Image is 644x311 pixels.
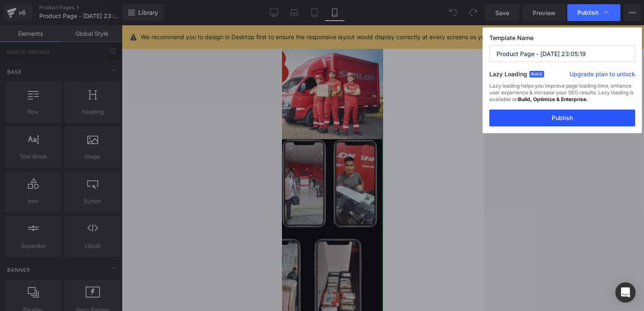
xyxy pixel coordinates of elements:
label: Template Name [489,34,635,45]
div: Open Intercom Messenger [615,282,636,303]
div: Lazy loading helps you improve page loading time, enhance user experience & increase your SEO res... [489,83,635,110]
button: Publish [489,110,635,126]
span: Build [529,71,544,78]
label: Lazy Loading [489,69,527,83]
strong: Build, Optimize & Enterprise. [518,96,588,102]
a: Upgrade plan to unlock [569,70,635,82]
span: Publish [577,9,598,16]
